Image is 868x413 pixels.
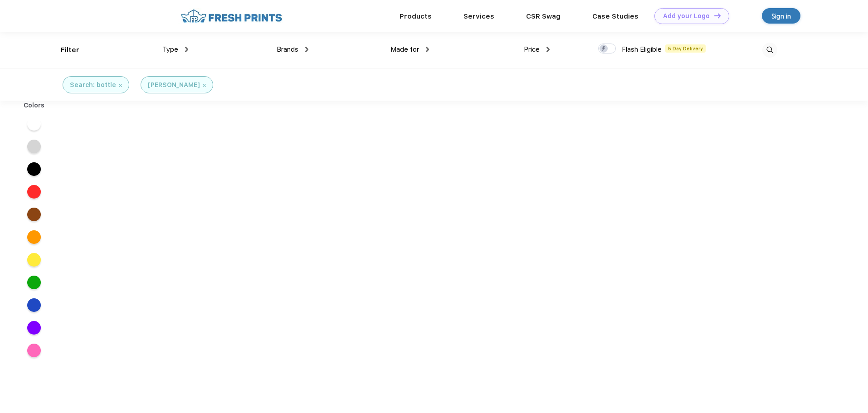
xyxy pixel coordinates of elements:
a: Services [463,12,494,20]
a: Products [400,12,432,20]
div: Colors [17,101,52,110]
div: [PERSON_NAME] [148,80,200,90]
div: Sign in [771,11,791,21]
img: dropdown.png [305,47,308,52]
span: Flash Eligible [622,45,662,53]
img: dropdown.png [546,47,550,52]
a: Sign in [762,8,800,24]
div: Filter [61,45,79,55]
div: Add your Logo [663,12,710,20]
img: desktop_search.svg [762,43,777,58]
span: Type [162,45,178,53]
img: dropdown.png [185,47,188,52]
img: fo%20logo%202.webp [178,8,285,24]
img: filter_cancel.svg [119,84,122,87]
img: DT [714,13,721,18]
span: Brands [277,45,298,53]
span: Made for [390,45,419,53]
img: filter_cancel.svg [203,84,206,87]
div: Search: bottle [70,80,116,90]
img: dropdown.png [426,47,429,52]
a: CSR Swag [526,12,561,20]
span: Price [524,45,540,53]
